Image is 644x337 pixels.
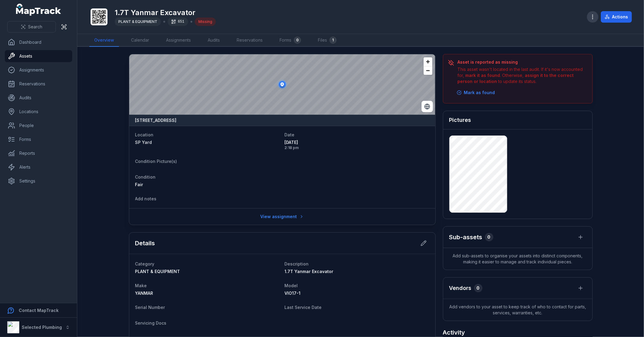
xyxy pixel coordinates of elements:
a: Overview [89,34,119,47]
h2: Details [135,239,155,247]
a: Audits [203,34,225,47]
div: 651 [168,17,188,26]
span: VIO17-1 [285,291,301,296]
a: Calendar [126,34,154,47]
span: Last Service Date [285,305,322,310]
span: Add notes [135,196,157,201]
a: Reservations [232,34,268,47]
div: 0 [474,284,482,292]
a: Forms [5,133,72,145]
button: Zoom out [424,66,432,75]
span: Servicing Docs [135,320,167,326]
a: View assignment [256,211,308,222]
div: 0 [485,233,493,241]
span: PLANT & EQUIPMENT [135,269,180,274]
button: Switch to Satellite View [421,101,433,112]
time: 5/5/2025, 2:18:17 PM [285,139,429,150]
a: People [5,119,72,132]
span: Condition [135,174,156,180]
a: Audits [5,92,72,104]
span: Description [285,261,309,266]
span: Serial Number [135,305,165,310]
span: Fair [135,182,143,187]
span: SP Yard [135,140,152,145]
span: Add vendors to your asset to keep track of who to contact for parts, services, warranties, etc. [443,299,592,321]
span: [DATE] [285,139,429,145]
span: 1.7T Yanmar Excavator [285,269,334,274]
div: 0 [294,37,301,44]
span: 2:18 pm [285,145,429,150]
span: Make [135,283,147,288]
strong: [STREET_ADDRESS] [135,117,177,123]
a: SP Yard [135,139,280,145]
h1: 1.7T Yanmar Excavator [115,8,216,17]
a: Settings [5,175,72,187]
button: Actions [601,11,632,23]
span: YANMAR [135,291,153,296]
span: Location [135,132,154,137]
div: Missing [195,17,216,26]
div: 1 [329,37,337,44]
strong: Selected Plumbing [22,325,62,330]
strong: mark it as found [466,73,500,78]
button: Zoom in [424,57,432,66]
span: Date [285,132,295,137]
h3: Vendors [449,284,472,292]
div: This asset wasn't located in the last audit. If it's now accounted for, . Otherwise, to update it... [458,66,588,84]
h2: Activity [443,328,465,337]
span: Search [28,24,42,30]
h2: Sub-assets [449,233,482,241]
a: Assignments [161,34,196,47]
strong: Contact MapTrack [19,308,59,313]
button: Mark as found [453,87,499,98]
a: Dashboard [5,36,72,48]
a: Alerts [5,161,72,173]
a: Reservations [5,78,72,90]
a: Files1 [313,34,341,47]
span: PLANT & EQUIPMENT [118,19,157,24]
h3: Pictures [449,116,471,124]
a: MapTrack [16,4,61,16]
a: Reports [5,147,72,159]
canvas: Map [129,54,435,115]
span: Condition Picture(s) [135,159,177,164]
a: Locations [5,106,72,118]
span: Category [135,261,155,266]
a: Forms0 [275,34,306,47]
span: Add sub-assets to organise your assets into distinct components, making it easier to manage and t... [443,248,592,270]
h3: Asset is reported as missing [458,59,588,65]
button: Search [7,21,56,33]
span: Model [285,283,298,288]
a: Assignments [5,64,72,76]
a: Assets [5,50,72,62]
